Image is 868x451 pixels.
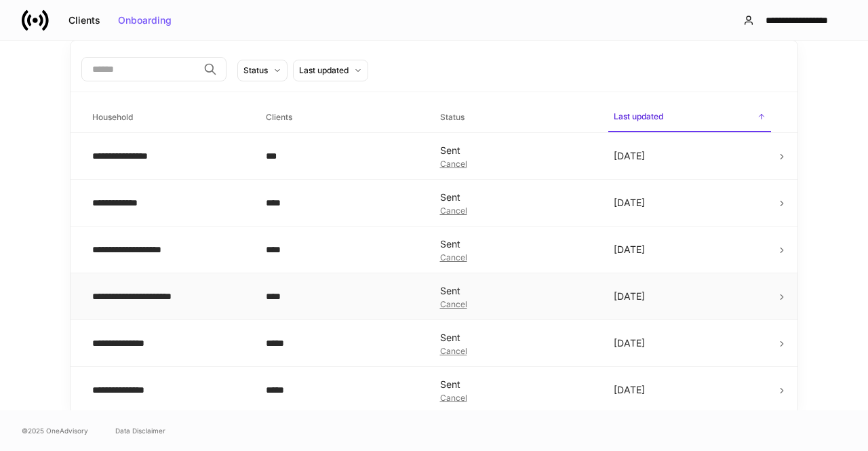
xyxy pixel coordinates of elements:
button: Cancel [440,300,467,309]
td: [DATE] [603,227,776,273]
span: © 2025 OneAdvisory [22,425,88,436]
div: Clients [68,16,100,25]
button: Cancel [440,160,467,168]
td: [DATE] [603,273,776,320]
span: Status [435,104,597,132]
div: Sent [440,284,592,298]
span: Clients [260,104,423,132]
div: Onboarding [118,16,172,25]
a: Data Disclaimer [115,425,165,436]
td: [DATE] [603,367,776,414]
div: Sent [440,331,592,345]
div: Sent [440,144,592,157]
span: Last updated [608,103,771,132]
h6: Last updated [614,110,663,123]
button: Cancel [440,207,467,215]
button: Last updated [293,60,368,81]
div: Sent [440,378,592,391]
button: Clients [60,9,109,31]
button: Onboarding [109,9,180,31]
div: Last updated [299,64,349,77]
span: Household [87,104,250,132]
button: Cancel [440,394,467,402]
button: Status [237,60,288,81]
div: Status [243,64,268,77]
td: [DATE] [603,320,776,367]
div: Sent [440,237,592,251]
button: Cancel [440,347,467,355]
h6: Status [440,111,465,123]
h6: Clients [266,111,292,123]
h6: Household [92,111,133,123]
button: Cancel [440,254,467,262]
td: [DATE] [603,133,776,180]
div: Sent [440,191,592,204]
td: [DATE] [603,180,776,227]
